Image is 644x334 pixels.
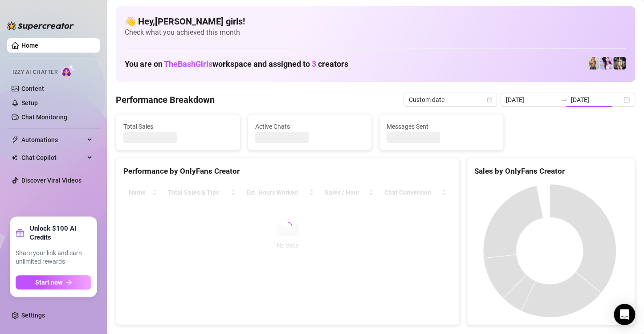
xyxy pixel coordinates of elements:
div: Open Intercom Messenger [614,304,635,325]
button: Start nowarrow-right [16,275,91,289]
span: to [560,96,567,103]
img: Bonnie [613,57,626,69]
a: Chat Monitoring [21,114,67,121]
span: Messages Sent [387,122,496,131]
a: Home [21,42,38,49]
img: BernadetteTur [587,57,599,69]
input: Start date [506,95,557,105]
input: End date [571,95,622,105]
a: Setup [21,99,38,106]
h4: 👋 Hey, [PERSON_NAME] girls ! [125,15,626,28]
strong: Unlock $100 AI Credits [30,224,91,242]
span: Izzy AI Chatter [12,68,57,77]
span: Start now [35,279,62,286]
h1: You are on workspace and assigned to creators [125,59,348,69]
a: Discover Viral Videos [21,177,82,184]
span: Share your link and earn unlimited rewards [16,249,91,266]
span: Custom date [409,93,492,106]
img: logo-BBDzfeDw.svg [7,21,74,30]
span: arrow-right [66,279,72,285]
span: TheBashGirls [164,59,212,69]
span: swap-right [560,96,567,103]
div: Sales by OnlyFans Creator [474,165,628,177]
span: Chat Copilot [21,151,85,165]
span: Automations [21,133,85,147]
h4: Performance Breakdown [116,94,215,106]
span: Total Sales [123,122,233,131]
img: AI Chatter [61,65,75,77]
span: Active Chats [255,122,365,131]
span: 3 [312,59,316,69]
div: Performance by OnlyFans Creator [123,165,452,177]
span: gift [16,228,24,237]
span: thunderbolt [12,136,19,143]
img: Ary [600,57,612,69]
a: Content [21,85,44,92]
span: calendar [487,97,492,102]
img: Chat Copilot [12,155,17,161]
span: loading [283,222,292,231]
span: Check what you achieved this month [125,28,626,37]
a: Settings [21,312,45,319]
